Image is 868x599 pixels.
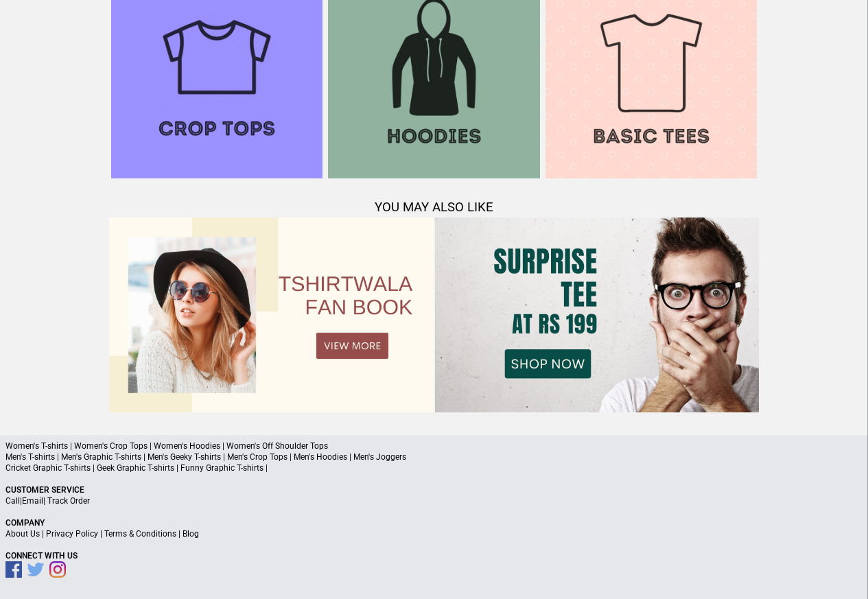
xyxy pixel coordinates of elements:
[375,200,493,215] span: YOU MAY ALSO LIKE
[5,484,863,495] p: Customer Service
[5,462,863,473] p: Cricket Graphic T-shirts | Geek Graphic T-shirts | Funny Graphic T-shirts |
[46,529,98,539] a: Privacy Policy
[5,495,863,506] p: | |
[22,496,43,506] a: Email
[5,550,863,561] p: Connect With Us
[5,451,863,462] p: Men's T-shirts | Men's Graphic T-shirts | Men's Geeky T-shirts | Men's Crop Tops | Men's Hoodies ...
[5,441,863,451] p: Women's T-shirts | Women's Crop Tops | Women's Hoodies | Women's Off Shoulder Tops
[183,529,199,539] a: Blog
[5,496,20,506] a: Call
[5,529,40,539] a: About Us
[5,528,863,539] p: | | |
[47,496,90,506] a: Track Order
[104,529,176,539] a: Terms & Conditions
[5,517,863,528] p: Company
